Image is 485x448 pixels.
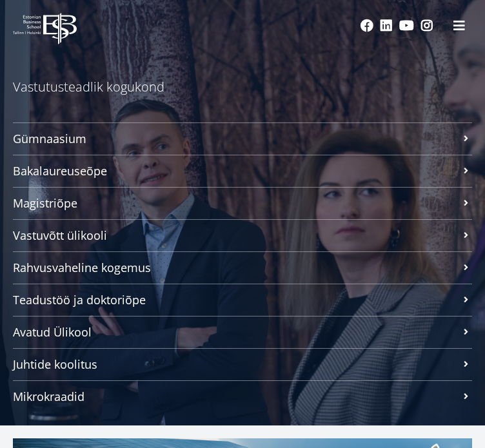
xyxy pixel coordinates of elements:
a: Mikrokraadid [13,380,472,413]
a: Instagram [421,19,433,32]
p: Vastutusteadlik kogukond [13,77,472,97]
a: Juhtide koolitus [13,348,472,380]
a: Bakalaureuseõpe [13,155,472,187]
span: Vastuvõtt ülikooli [13,229,459,242]
a: Vastuvõtt ülikooli [13,219,472,251]
a: Gümnaasium [13,122,472,155]
span: Mikrokraadid [13,390,459,403]
a: Avatud Ülikool [13,316,472,348]
a: Youtube [399,19,414,32]
a: Rahvusvaheline kogemus [13,251,472,284]
span: Rahvusvaheline kogemus [13,261,459,274]
a: Facebook [361,19,373,32]
span: Bakalaureuseõpe [13,164,459,177]
a: Magistriõpe [13,187,472,219]
a: Teadustöö ja doktoriõpe [13,284,472,316]
span: Teadustöö ja doktoriõpe [13,293,459,306]
a: Linkedin [380,19,393,32]
span: Magistriõpe [13,197,459,209]
span: Juhtide koolitus [13,358,459,371]
span: Avatud Ülikool [13,326,459,338]
span: Gümnaasium [13,132,459,145]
